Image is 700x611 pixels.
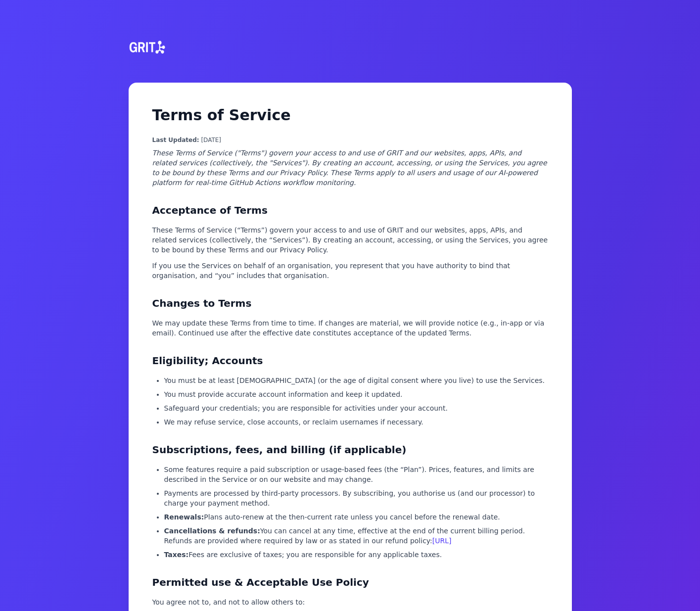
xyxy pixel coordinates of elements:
[164,512,548,522] li: Plans auto‑renew at the then‑current rate unless you cancel before the renewal date.
[164,488,548,508] li: Payments are processed by third‑party processors. By subscribing, you authorise us (and our proce...
[125,24,168,71] img: grit
[152,296,548,310] h2: Changes to Terms
[164,513,204,521] strong: Renewals:
[164,526,548,546] li: You can cancel at any time, effective at the end of the current billing period. Refunds are provi...
[152,106,548,124] h1: Terms of Service
[152,354,548,368] h2: Eligibility; Accounts
[152,136,548,144] p: [DATE]
[152,203,548,217] h2: Acceptance of Terms
[164,417,548,427] li: We may refuse service, close accounts, or reclaim usernames if necessary.
[152,318,548,338] p: We may update these Terms from time to time. If changes are material, we will provide notice (e.g...
[164,527,260,535] strong: Cancellations & refunds:
[152,443,548,457] h2: Subscriptions, fees, and billing (if applicable)
[164,376,548,385] li: You must be at least [DEMOGRAPHIC_DATA] (or the age of digital consent where you live) to use the...
[164,403,548,413] li: Safeguard your credentials; you are responsible for activities under your account.
[164,550,548,560] li: Fees are exclusive of taxes; you are responsible for any applicable taxes.
[152,137,199,143] strong: Last Updated:
[432,537,452,545] a: [URL]
[164,465,548,484] li: Some features require a paid subscription or usage‑based fees (the “Plan”). Prices, features, and...
[164,551,189,559] strong: Taxes:
[164,389,548,399] li: You must provide accurate account information and keep it updated.
[152,261,548,281] p: If you use the Services on behalf of an organisation, you represent that you have authority to bi...
[152,575,548,589] h2: Permitted use & Acceptable Use Policy
[152,148,548,188] p: These Terms of Service ("Terms") govern your access to and use of GRIT and our websites, apps, AP...
[152,225,548,255] p: These Terms of Service (“Terms”) govern your access to and use of GRIT and our websites, apps, AP...
[152,597,548,607] p: You agree not to, and not to allow others to:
